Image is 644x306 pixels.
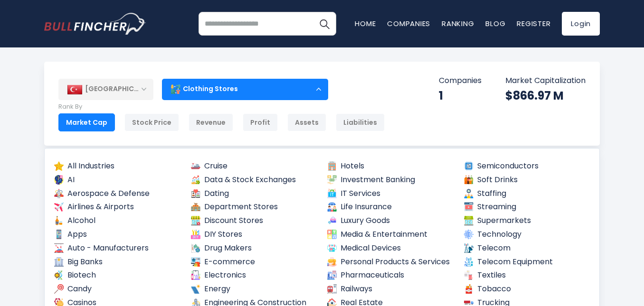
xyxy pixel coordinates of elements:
[439,76,482,86] p: Companies
[336,113,385,131] div: Liabilities
[53,188,181,200] a: Aerospace & Defense
[326,160,455,172] a: Hotels
[326,188,455,200] a: IT Services
[326,174,455,186] a: Investment Banking
[190,269,318,281] a: Electronics
[387,19,430,28] a: Companies
[463,160,591,172] a: Semiconductors
[190,174,318,186] a: Data & Stock Exchanges
[326,283,455,295] a: Railways
[562,12,600,36] a: Login
[190,201,318,213] a: Department Stores
[463,229,591,241] a: Technology
[190,188,318,200] a: Dating
[287,113,326,131] div: Assets
[53,269,181,281] a: Biotech
[53,215,181,227] a: Alcohol
[463,174,591,186] a: Soft Drinks
[517,19,550,28] a: Register
[190,256,318,268] a: E-commerce
[326,229,455,241] a: Media & Entertainment
[189,113,233,131] div: Revenue
[463,242,591,254] a: Telecom
[162,78,328,100] div: Clothing Stores
[313,12,336,36] button: Search
[505,88,586,103] div: $866.97 M
[463,283,591,295] a: Tobacco
[326,242,455,254] a: Medical Devices
[326,269,455,281] a: Pharmaceuticals
[53,160,181,172] a: All Industries
[53,229,181,241] a: Apps
[505,76,586,86] p: Market Capitalization
[326,201,455,213] a: Life Insurance
[124,113,179,131] div: Stock Price
[58,103,385,111] p: Rank By
[463,188,591,200] a: Staffing
[485,19,505,28] a: Blog
[463,269,591,281] a: Textiles
[190,160,318,172] a: Cruise
[442,19,474,28] a: Ranking
[53,242,181,254] a: Auto - Manufacturers
[58,79,153,100] div: [GEOGRAPHIC_DATA]
[44,13,146,35] a: Go to homepage
[53,201,181,213] a: Airlines & Airports
[439,88,482,103] div: 1
[463,201,591,213] a: Streaming
[355,19,376,28] a: Home
[326,215,455,227] a: Luxury Goods
[53,174,181,186] a: AI
[463,215,591,227] a: Supermarkets
[190,215,318,227] a: Discount Stores
[243,113,278,131] div: Profit
[58,113,115,131] div: Market Cap
[326,256,455,268] a: Personal Products & Services
[53,283,181,295] a: Candy
[53,256,181,268] a: Big Banks
[44,13,146,35] img: bullfincher logo
[190,229,318,241] a: DIY Stores
[190,283,318,295] a: Energy
[190,242,318,254] a: Drug Makers
[463,256,591,268] a: Telecom Equipment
